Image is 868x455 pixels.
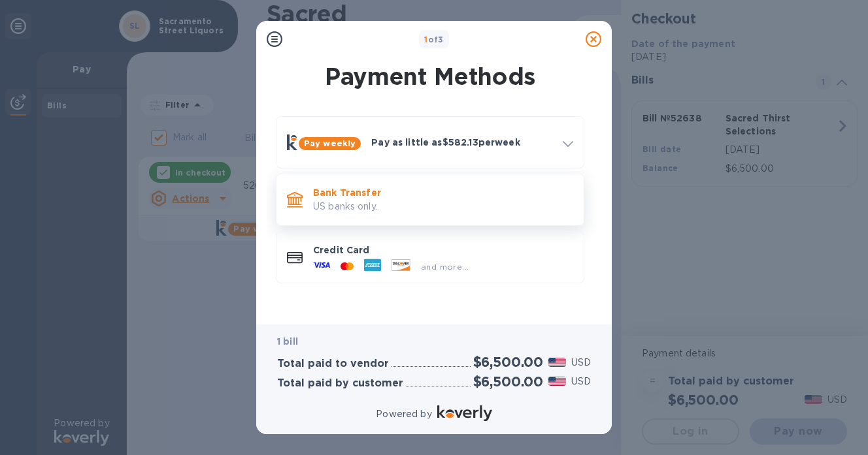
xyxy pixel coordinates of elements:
[277,358,389,370] h3: Total paid to vendor
[371,136,552,149] p: Pay as little as $582.13 per week
[277,336,298,347] b: 1 bill
[277,377,403,390] h3: Total paid by customer
[304,138,356,148] b: Pay weekly
[473,373,543,390] h2: $6,500.00
[548,358,566,367] img: USD
[273,63,587,90] h1: Payment Methods
[421,262,469,272] span: and more...
[473,354,543,370] h2: $6,500.00
[571,375,591,388] p: USD
[376,407,431,421] p: Powered by
[424,35,427,44] span: 1
[548,377,566,386] img: USD
[313,200,573,213] p: US banks only.
[313,186,573,199] p: Bank Transfer
[571,356,591,369] p: USD
[437,405,492,421] img: Logo
[313,243,573,257] p: Credit Card
[424,35,444,44] b: of 3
